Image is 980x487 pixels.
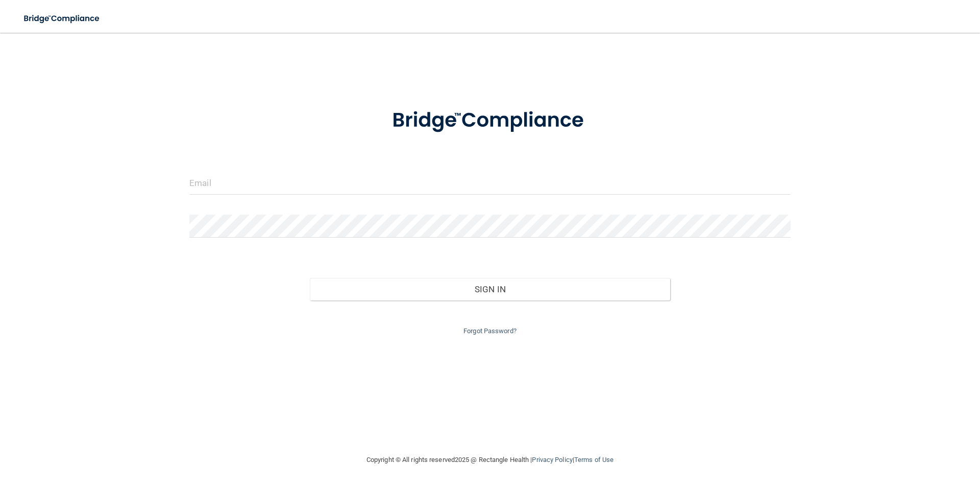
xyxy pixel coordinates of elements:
[532,456,572,463] a: Privacy Policy
[463,327,517,335] a: Forgot Password?
[15,8,109,29] img: bridge_compliance_login_screen.278c3ca4.svg
[371,94,609,147] img: bridge_compliance_login_screen.278c3ca4.svg
[310,278,671,300] button: Sign In
[189,172,791,195] input: Email
[304,444,676,476] div: Copyright © All rights reserved 2025 @ Rectangle Health | |
[574,456,614,463] a: Terms of Use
